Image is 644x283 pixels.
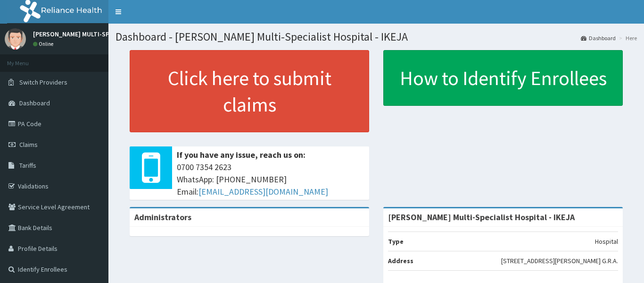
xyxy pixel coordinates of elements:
[177,161,364,197] span: 0700 7354 2623 WhatsApp: [PHONE_NUMBER] Email:
[19,78,67,86] span: Switch Providers
[388,237,404,246] b: Type
[134,212,191,223] b: Administrators
[388,212,575,223] strong: [PERSON_NAME] Multi-Specialist Hospital - IKEJA
[5,28,26,50] img: User Image
[130,50,369,132] a: Click here to submit claims
[388,257,413,265] b: Address
[617,34,637,42] li: Here
[19,140,38,149] span: Claims
[501,256,618,266] p: [STREET_ADDRESS][PERSON_NAME] G.R.A.
[19,99,50,107] span: Dashboard
[19,161,36,170] span: Tariffs
[33,31,166,37] p: [PERSON_NAME] MULTI-SPECIALIST HOSPITAL
[33,41,56,47] a: Online
[116,31,637,43] h1: Dashboard - [PERSON_NAME] Multi-Specialist Hospital - IKEJA
[177,149,305,160] b: If you have any issue, reach us on:
[383,50,623,106] a: How to Identify Enrollees
[198,186,328,197] a: [EMAIL_ADDRESS][DOMAIN_NAME]
[581,34,616,42] a: Dashboard
[595,237,618,246] p: Hospital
